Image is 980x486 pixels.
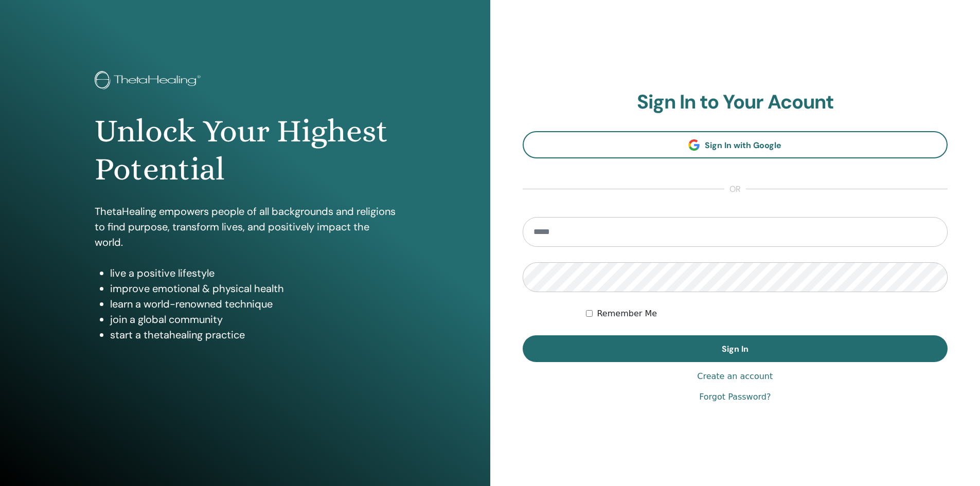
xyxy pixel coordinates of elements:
[523,335,948,362] button: Sign In
[697,370,773,383] a: Create an account
[110,281,396,296] li: improve emotional & physical health
[597,308,657,320] label: Remember Me
[110,265,396,281] li: live a positive lifestyle
[95,204,396,250] p: ThetaHealing empowers people of all backgrounds and religions to find purpose, transform lives, a...
[586,308,948,320] div: Keep me authenticated indefinitely or until I manually logout
[110,327,396,343] li: start a thetahealing practice
[95,112,396,189] h1: Unlock Your Highest Potential
[523,131,948,158] a: Sign In with Google
[699,391,771,403] a: Forgot Password?
[724,183,746,195] span: or
[110,296,396,312] li: learn a world-renowned technique
[722,344,749,354] span: Sign In
[705,140,781,151] span: Sign In with Google
[523,91,948,114] h2: Sign In to Your Acount
[110,312,396,327] li: join a global community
